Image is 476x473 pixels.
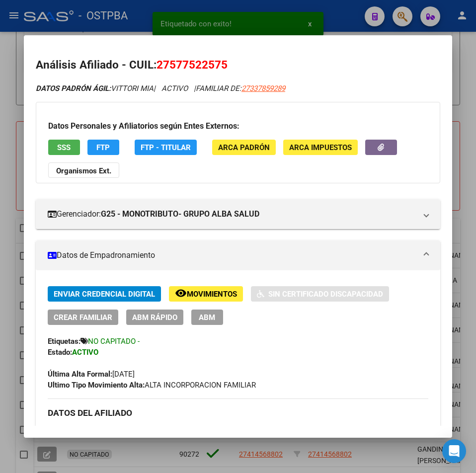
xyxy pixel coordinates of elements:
strong: Organismos Ext. [56,166,111,175]
button: FTP - Titular [135,140,197,155]
h3: Datos Personales y Afiliatorios según Entes Externos: [48,120,428,132]
strong: Ultimo Tipo Movimiento Alta: [48,381,145,390]
span: ABM [199,313,215,322]
button: ABM [191,310,223,325]
span: Movimientos [187,290,237,299]
span: Enviar Credencial Digital [54,290,155,299]
span: Sin Certificado Discapacidad [268,290,383,299]
mat-expansion-panel-header: Datos de Empadronamiento [36,240,440,270]
button: Crear Familiar [48,310,118,325]
strong: ACTIVO [72,348,98,357]
button: ARCA Padrón [212,140,276,155]
span: SSS [57,143,71,152]
button: Movimientos [169,286,243,302]
span: ABM Rápido [132,313,177,322]
span: FTP - Titular [141,143,191,152]
span: 27577522575 [157,58,228,71]
span: VITTORI MIA [36,84,154,93]
mat-expansion-panel-header: Gerenciador:G25 - MONOTRIBUTO- GRUPO ALBA SALUD [36,199,440,229]
span: ARCA Impuestos [289,143,352,152]
span: ALTA INCORPORACION FAMILIAR [48,381,256,390]
span: FTP [96,143,110,152]
span: FAMILIAR DE: [196,84,285,93]
span: 27337859289 [241,84,285,93]
button: FTP [87,140,119,155]
span: NO CAPITADO - [88,337,140,346]
span: [DATE] [48,370,135,379]
strong: Estado: [48,348,72,357]
strong: Etiquetas: [48,337,80,346]
button: ABM Rápido [126,310,183,325]
mat-icon: remove_red_eye [175,287,187,299]
h2: Análisis Afiliado - CUIL: [36,57,440,74]
mat-panel-title: Gerenciador: [48,208,416,220]
mat-panel-title: Datos de Empadronamiento [48,249,416,261]
strong: G25 - MONOTRIBUTO- GRUPO ALBA SALUD [101,208,259,220]
strong: DATOS PADRÓN ÁGIL: [36,84,111,93]
button: Sin Certificado Discapacidad [251,286,389,302]
button: ARCA Impuestos [283,140,358,155]
div: Open Intercom Messenger [442,439,466,463]
span: ARCA Padrón [218,143,270,152]
button: Organismos Ext. [48,162,119,178]
span: Crear Familiar [54,313,112,322]
button: Enviar Credencial Digital [48,286,161,302]
button: SSS [48,140,80,155]
strong: Última Alta Formal: [48,370,112,379]
h3: DATOS DEL AFILIADO [48,407,428,418]
i: | ACTIVO | [36,84,285,93]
